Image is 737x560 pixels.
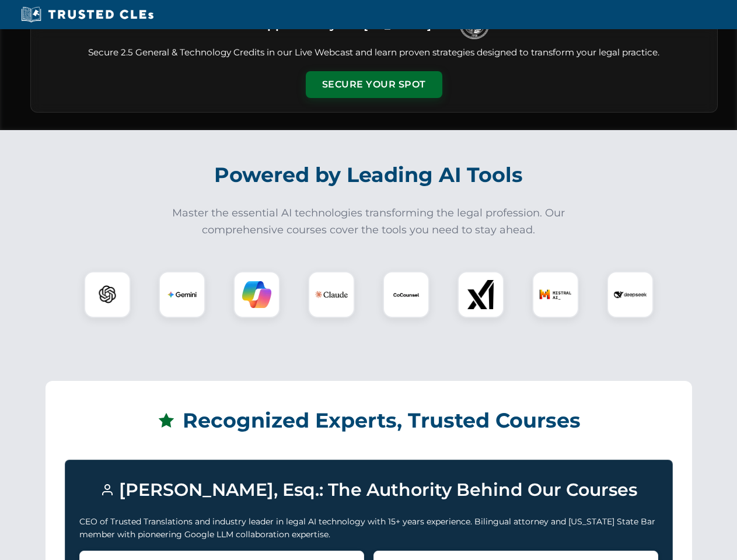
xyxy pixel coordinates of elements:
[90,278,124,311] img: ChatGPT Logo
[383,271,429,318] div: CoCounsel
[79,474,658,506] h3: [PERSON_NAME], Esq.: The Authority Behind Our Courses
[242,280,271,309] img: Copilot Logo
[84,271,131,318] div: ChatGPT
[306,71,442,98] button: Secure Your Spot
[79,515,658,541] p: CEO of Trusted Translations and industry leader in legal AI technology with 15+ years experience....
[45,46,703,60] p: Secure 2.5 General & Technology Credits in our Live Webcast and learn proven strategies designed ...
[607,271,654,318] div: DeepSeek
[466,280,495,309] img: xAI Logo
[18,6,157,23] img: Trusted CLEs
[159,271,205,318] div: Gemini
[532,271,579,318] div: Mistral AI
[165,205,573,239] p: Master the essential AI technologies transforming the legal profession. Our comprehensive courses...
[65,400,673,441] h2: Recognized Experts, Trusted Courses
[457,271,504,318] div: xAI
[167,280,197,309] img: Gemini Logo
[315,278,348,311] img: Claude Logo
[539,278,572,311] img: Mistral AI Logo
[614,278,647,311] img: DeepSeek Logo
[392,280,421,309] img: CoCounsel Logo
[233,271,280,318] div: Copilot
[46,155,692,195] h2: Powered by Leading AI Tools
[308,271,355,318] div: Claude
